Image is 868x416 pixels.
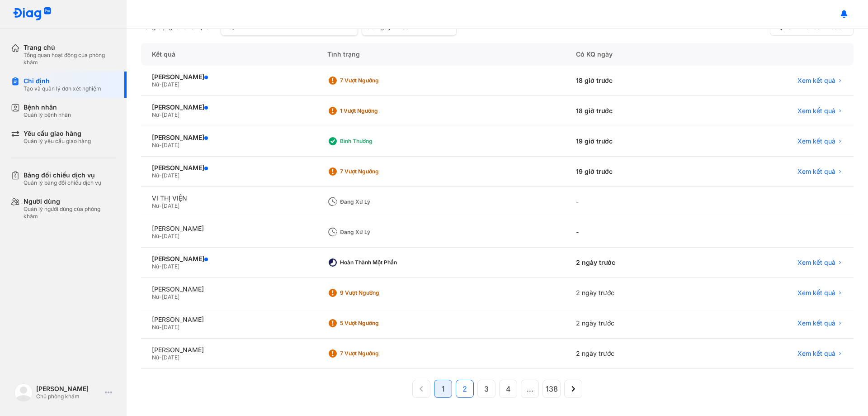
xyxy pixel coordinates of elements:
div: [PERSON_NAME] [36,385,101,393]
button: 4 [499,380,517,398]
span: [DATE] [162,81,179,88]
span: [DATE] [162,293,179,300]
span: Nữ [152,172,159,179]
img: logo [14,383,33,402]
span: Xem kết quả [797,77,835,85]
span: Nữ [152,293,159,300]
span: - [159,142,162,148]
div: 1 Vượt ngưỡng [340,107,412,115]
span: Nữ [152,111,159,118]
div: 9 Vượt ngưỡng [340,289,412,296]
div: 7 Vượt ngưỡng [340,350,412,357]
span: 1 [442,383,445,394]
span: Xem kết quả [797,258,835,267]
span: [DATE] [162,142,179,148]
div: [PERSON_NAME] [152,285,306,293]
span: [DATE] [162,233,179,239]
button: 3 [477,380,495,398]
div: [PERSON_NAME] [152,103,306,111]
span: Nữ [152,324,159,330]
span: Xem kết quả [797,319,835,327]
div: - [565,187,703,217]
span: - [159,202,162,209]
span: [DATE] [162,172,179,179]
div: Đang xử lý [340,229,412,236]
div: Bình thường [340,138,412,145]
div: 7 Vượt ngưỡng [340,168,412,175]
div: Yêu cầu giao hàng [24,129,91,138]
button: ... [521,380,539,398]
span: - [159,81,162,88]
span: ... [527,383,533,394]
div: - [565,217,703,248]
span: - [159,233,162,239]
div: [PERSON_NAME] [152,164,306,172]
span: - [159,172,162,179]
button: 2 [456,380,474,398]
div: [PERSON_NAME] [152,225,306,233]
div: Kết quả [141,43,316,66]
span: Xem kết quả [797,107,835,115]
div: Trang chủ [24,43,116,52]
div: Tổng quan hoạt động của phòng khám [24,52,116,66]
div: 7 Vượt ngưỡng [340,77,412,84]
div: VI THỊ VIỆN [152,194,306,202]
div: [PERSON_NAME] [152,255,306,263]
div: [PERSON_NAME] [152,134,306,142]
div: [PERSON_NAME] [152,73,306,81]
div: Tạo và quản lý đơn xét nghiệm [24,85,101,92]
div: Quản lý người dùng của phòng khám [24,206,116,220]
span: Nữ [152,354,159,361]
div: Bảng đối chiếu dịch vụ [24,171,101,179]
span: [DATE] [162,202,179,209]
div: Quản lý bảng đối chiếu dịch vụ [24,179,101,186]
span: - [159,354,162,361]
span: Nữ [152,233,159,239]
span: [DATE] [162,354,179,361]
span: [DATE] [162,111,179,118]
span: Nữ [152,142,159,148]
div: 2 ngày trước [565,308,703,339]
button: 1 [434,380,452,398]
span: 3 [484,383,489,394]
div: 2 ngày trước [565,248,703,278]
div: Có KQ ngày [565,43,703,66]
span: Xem kết quả [797,137,835,145]
span: - [159,293,162,300]
div: [PERSON_NAME] [152,346,306,354]
button: 138 [542,380,561,398]
div: 5 Vượt ngưỡng [340,320,412,327]
span: [DATE] [162,263,179,270]
div: Chỉ định [24,77,101,85]
div: 19 giờ trước [565,157,703,187]
div: Bệnh nhân [24,103,71,111]
span: Xem kết quả [797,167,835,176]
div: Quản lý bệnh nhân [24,111,71,119]
span: 2 [462,383,467,394]
div: Quản lý yêu cầu giao hàng [24,138,91,145]
div: 2 ngày trước [565,278,703,308]
div: 19 giờ trước [565,126,703,157]
div: Người dùng [24,197,116,206]
span: 4 [506,383,510,394]
span: 138 [546,383,558,394]
img: logo [13,7,52,21]
div: 18 giờ trước [565,96,703,126]
div: 2 ngày trước [565,339,703,369]
span: Xem kết quả [797,349,835,358]
span: - [159,324,162,330]
div: Đang xử lý [340,198,412,206]
div: Chủ phòng khám [36,393,101,400]
span: - [159,111,162,118]
div: Hoàn thành một phần [340,259,412,266]
span: Nữ [152,81,159,88]
span: - [159,263,162,270]
span: Xem kết quả [797,289,835,297]
div: 18 giờ trước [565,66,703,96]
span: Nữ [152,263,159,270]
div: Tình trạng [316,43,565,66]
div: [PERSON_NAME] [152,316,306,324]
span: [DATE] [162,324,179,330]
span: Nữ [152,202,159,209]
